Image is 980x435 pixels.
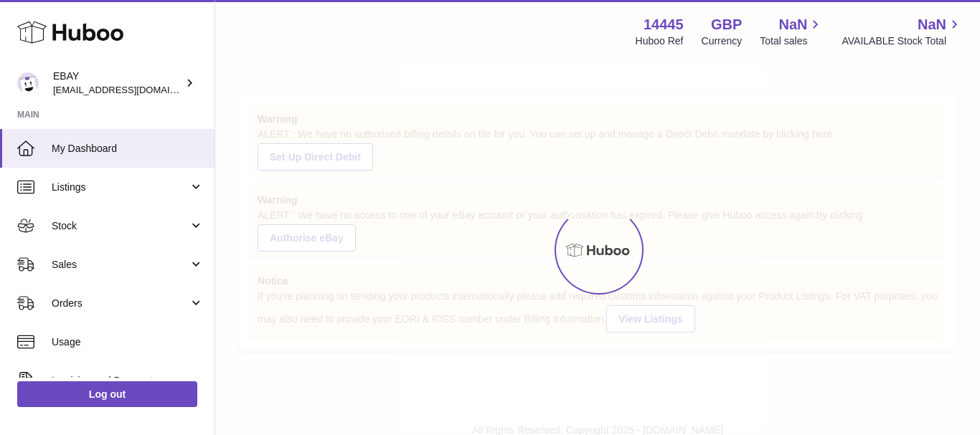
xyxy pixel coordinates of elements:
[842,34,963,48] span: AVAILABLE Stock Total
[52,181,189,194] span: Listings
[918,15,946,34] span: NaN
[52,258,189,272] span: Sales
[702,34,743,48] div: Currency
[52,219,189,233] span: Stock
[842,15,963,48] a: NaN AVAILABLE Stock Total
[778,15,807,34] span: NaN
[52,374,189,388] span: Invoicing and Payments
[52,335,204,349] span: Usage
[17,72,39,94] img: muhammadzahranasif002@gmail.com
[53,70,182,97] div: EBAY
[644,15,684,34] strong: 14445
[17,381,197,407] a: Log out
[760,34,824,48] span: Total sales
[52,142,204,156] span: My Dashboard
[52,297,189,310] span: Orders
[760,15,824,48] a: NaN Total sales
[636,34,684,48] div: Huboo Ref
[53,84,211,95] span: [EMAIL_ADDRESS][DOMAIN_NAME]
[711,15,742,34] strong: GBP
